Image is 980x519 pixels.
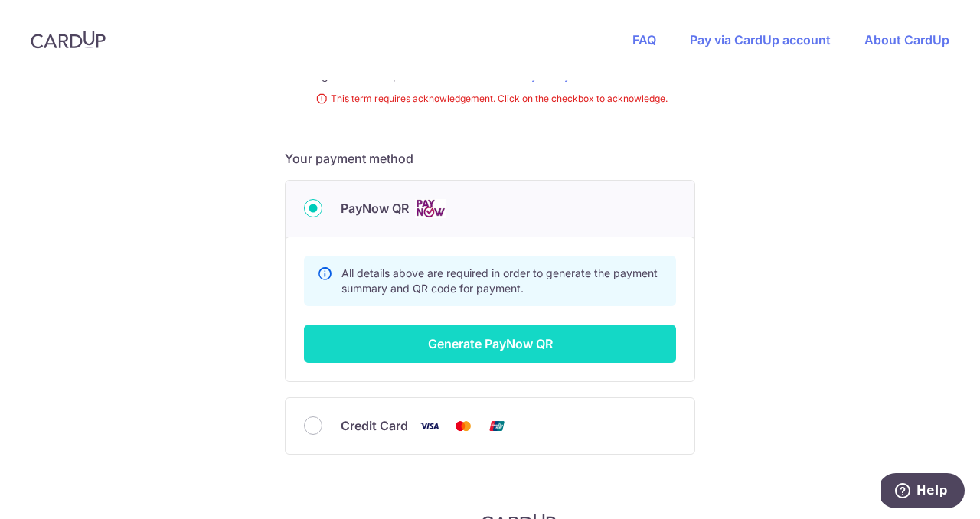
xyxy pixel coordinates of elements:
img: Union Pay [482,416,512,436]
h5: Your payment method [285,149,695,168]
button: Generate PayNow QR [304,325,676,363]
img: CardUp [31,31,106,49]
small: This term requires acknowledgement. Click on the checkbox to acknowledge. [315,91,695,106]
span: Credit Card [341,416,408,435]
img: Visa [414,416,445,436]
div: Credit Card Visa Mastercard Union Pay [304,416,676,436]
div: PayNow QR Cards logo [304,199,676,218]
span: All details above are required in order to generate the payment summary and QR code for payment. [341,266,658,295]
span: PayNow QR [341,199,409,217]
img: Cards logo [415,199,446,218]
a: Pay via CardUp account [690,32,831,47]
a: About CardUp [864,32,949,47]
iframe: Opens a widget where you can find more information [881,473,965,511]
a: FAQ [632,32,656,47]
img: Mastercard [448,416,479,436]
